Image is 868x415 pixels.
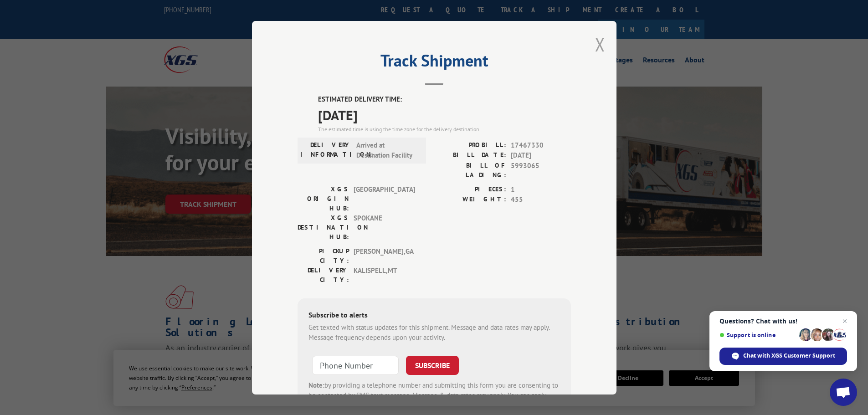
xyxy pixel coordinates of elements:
span: Arrived at Destination Facility [356,140,418,160]
label: ESTIMATED DELIVERY TIME: [318,94,571,105]
button: Close modal [595,32,605,56]
span: Chat with XGS Customer Support [719,348,847,365]
label: XGS DESTINATION HUB: [298,213,349,241]
span: KALISPELL , MT [354,265,415,284]
label: BILL DATE: [434,150,506,161]
span: SPOKANE [354,213,415,241]
a: Open chat [830,379,857,406]
span: [DATE] [318,104,571,125]
label: DELIVERY INFORMATION: [300,140,352,160]
span: 1 [511,184,571,195]
span: [GEOGRAPHIC_DATA] [354,184,415,213]
div: The estimated time is using the time zone for the delivery destination. [318,125,571,133]
strong: Note: [308,380,324,389]
span: 17467330 [511,140,571,150]
label: PIECES: [434,184,506,195]
span: Chat with XGS Customer Support [743,352,835,360]
label: PICKUP CITY: [298,246,349,265]
span: 5993065 [511,160,571,179]
span: [PERSON_NAME] , GA [354,246,415,265]
div: by providing a telephone number and submitting this form you are consenting to be contacted by SM... [308,380,560,411]
span: Questions? Chat with us! [719,318,847,325]
span: 455 [511,195,571,205]
label: DELIVERY CITY: [298,265,349,284]
label: BILL OF LADING: [434,160,506,179]
label: XGS ORIGIN HUB: [298,184,349,213]
div: Get texted with status updates for this shipment. Message and data rates may apply. Message frequ... [308,322,560,343]
button: SUBSCRIBE [406,355,459,374]
span: Support is online [719,332,796,338]
h2: Track Shipment [298,54,571,72]
label: WEIGHT: [434,195,506,205]
div: Subscribe to alerts [308,309,560,322]
input: Phone Number [312,355,399,374]
label: PROBILL: [434,140,506,150]
span: [DATE] [511,150,571,161]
